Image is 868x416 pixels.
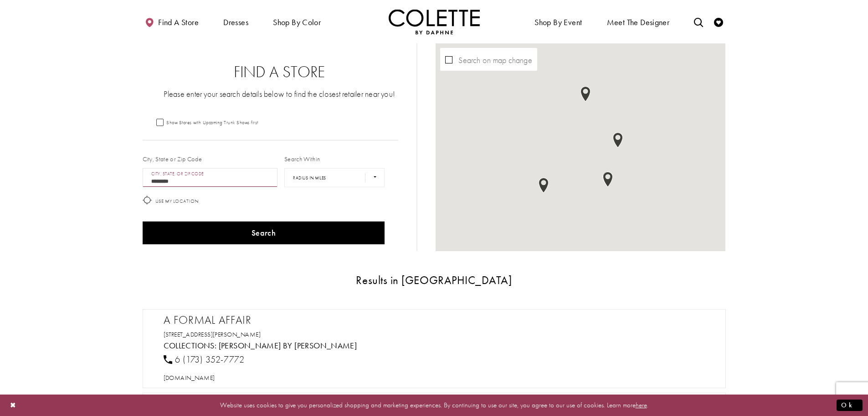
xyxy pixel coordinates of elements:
[534,18,582,27] span: Shop By Event
[389,9,480,34] a: Visit Home Page
[692,9,705,34] a: Toggle search
[66,399,802,411] p: Website uses cookies to give you personalized shopping and marketing experiences. By continuing t...
[221,9,251,34] span: Dresses
[284,154,320,163] label: Search Within
[607,18,670,27] span: Meet the designer
[161,88,399,100] p: Please enter your search details below to find the closest retailer near you!
[284,168,385,187] select: Radius In Miles
[636,400,647,410] a: here
[161,63,399,81] h2: Find a Store
[436,43,725,251] div: Map with store locations
[143,154,202,163] label: City, State or Zip Code
[532,9,584,34] span: Shop By Event
[164,353,245,365] a: 6 (173) 352-7772
[605,9,672,34] a: Meet the designer
[175,353,245,365] span: 6 (173) 352-7772
[164,313,714,327] h2: A Formal Affair
[5,397,21,413] button: Close Dialog
[712,9,725,34] a: Check Wishlist
[837,400,863,411] button: Submit Dialog
[164,340,217,351] span: Collections:
[164,374,215,382] a: Opens in new tab
[143,221,385,244] button: Search
[219,340,357,351] a: Visit Colette by Daphne page - Opens in new tab
[143,9,201,34] a: Find a store
[164,374,215,382] span: [DOMAIN_NAME]
[271,9,323,34] span: Shop by color
[158,18,199,27] span: Find a store
[143,274,726,286] h3: Results in [GEOGRAPHIC_DATA]
[389,9,480,34] img: Colette by Daphne
[164,330,261,338] a: Opens in new tab
[143,168,278,187] input: City, State, or ZIP Code
[273,18,321,27] span: Shop by color
[223,18,248,27] span: Dresses
[166,119,258,126] span: Show Stores with Upcoming Trunk Shows first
